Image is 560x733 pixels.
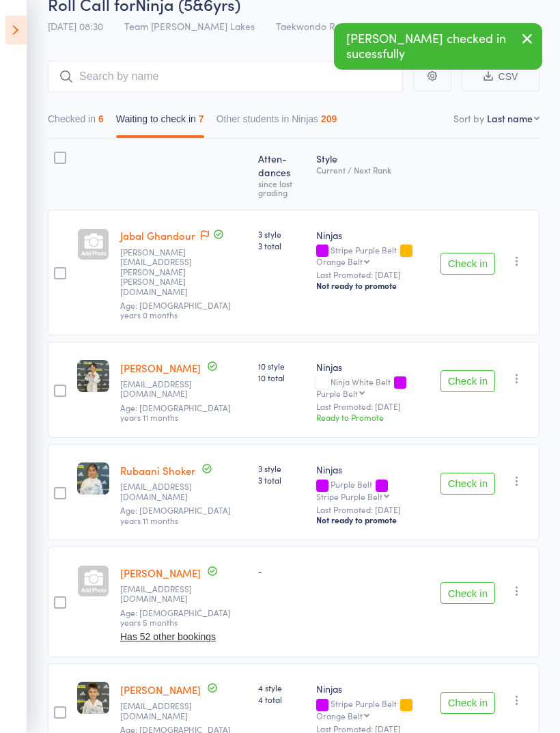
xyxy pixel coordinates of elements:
[316,505,430,514] small: Last Promoted: [DATE]
[258,228,305,240] span: 3 style
[124,19,255,33] span: Team [PERSON_NAME] Lakes
[334,23,542,70] div: [PERSON_NAME] checked in sucessfully
[316,245,430,266] div: Stripe Purple Belt
[120,584,209,604] small: khushdeepkaur11@gmail.com
[120,701,209,721] small: billy_spasovski@hotmail.com
[77,462,109,495] img: image1746831426.png
[316,514,430,525] div: Not ready to promote
[440,370,495,392] button: Check in
[316,280,430,291] div: Not ready to promote
[462,62,540,92] button: CSV
[316,377,430,398] div: Ninja White Belt
[120,299,231,320] span: Age: [DEMOGRAPHIC_DATA] years 0 months
[316,165,430,174] div: Current / Next Rank
[316,257,363,266] div: Orange Belt
[276,19,354,33] span: Taekwondo Room
[440,253,495,275] button: Check in
[48,107,104,138] button: Checked in6
[258,462,305,474] span: 3 style
[440,692,495,714] button: Check in
[316,682,430,695] div: Ninjas
[120,504,231,525] span: Age: [DEMOGRAPHIC_DATA] years 11 months
[120,247,209,296] small: Mary.jozef.obaid@hotmail.com
[316,699,430,719] div: Stripe Purple Belt
[98,113,104,124] div: 6
[120,361,201,375] a: [PERSON_NAME]
[258,360,305,372] span: 10 style
[311,145,435,204] div: Style
[440,473,495,495] button: Check in
[120,379,209,399] small: rellaphan@hotmail.com
[316,228,430,242] div: Ninjas
[199,113,204,124] div: 7
[258,565,305,577] div: -
[487,111,533,125] div: Last name
[258,372,305,383] span: 10 total
[48,19,103,33] span: [DATE] 08:30
[321,113,337,124] div: 209
[77,360,109,392] img: image1748931951.png
[48,61,403,92] input: Search by name
[316,402,430,411] small: Last Promoted: [DATE]
[258,179,305,197] div: since last grading
[216,107,337,138] button: Other students in Ninjas209
[120,682,201,697] a: [PERSON_NAME]
[440,582,495,604] button: Check in
[120,631,216,642] button: Has 52 other bookings
[316,411,430,423] div: Ready to Promote
[77,682,109,714] img: image1732312334.png
[120,566,201,580] a: [PERSON_NAME]
[316,480,430,500] div: Purple Belt
[316,462,430,476] div: Ninjas
[258,474,305,486] span: 3 total
[253,145,311,204] div: Atten­dances
[116,107,204,138] button: Waiting to check in7
[316,360,430,374] div: Ninjas
[120,228,195,243] a: Jabal Ghandour
[120,607,231,628] span: Age: [DEMOGRAPHIC_DATA] years 5 months
[258,240,305,251] span: 3 total
[316,492,382,501] div: Stripe Purple Belt
[120,463,195,478] a: Rubaani Shoker
[120,482,209,501] small: gurj201@gmail.com
[258,693,305,705] span: 4 total
[316,711,363,720] div: Orange Belt
[258,682,305,693] span: 4 style
[316,270,430,279] small: Last Promoted: [DATE]
[453,111,484,125] label: Sort by
[120,402,231,423] span: Age: [DEMOGRAPHIC_DATA] years 11 months
[316,389,358,398] div: Purple Belt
